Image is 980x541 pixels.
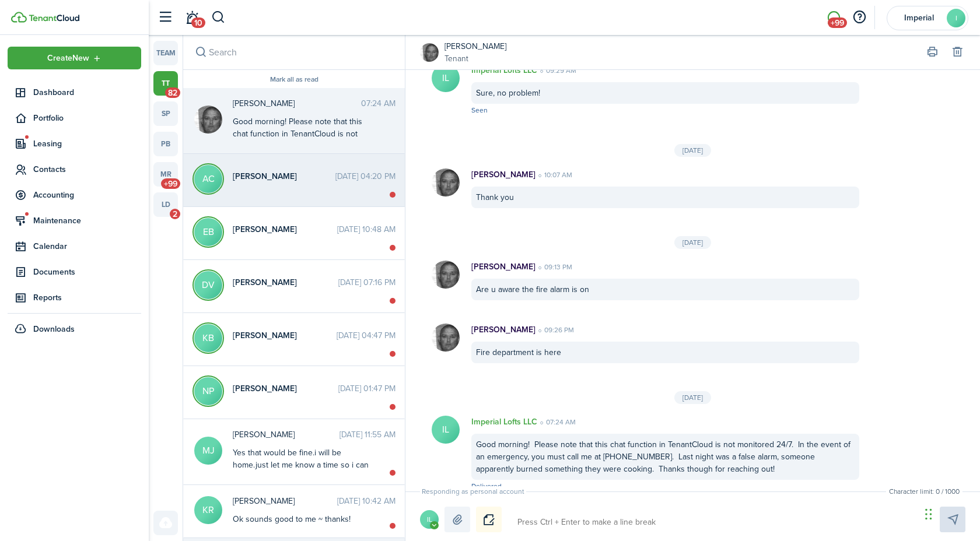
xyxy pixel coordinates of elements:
[181,3,203,33] a: Notifications
[33,266,141,278] span: Documents
[420,510,439,529] avatar-text: IL
[949,44,965,61] button: Delete
[537,417,576,427] time: 07:24 AM
[194,165,222,193] avatar-text: AC
[537,65,576,76] time: 09:29 AM
[922,485,980,541] iframe: Chat Widget
[233,115,379,213] div: Good morning! Please note that this chat function in TenantCloud is not monitored 24/7. In the ev...
[194,437,222,465] avatar-text: MJ
[432,416,460,444] avatar-text: IL
[29,15,79,22] img: TenantCloud
[471,416,537,428] p: Imperial Lofts LLC
[33,215,141,227] span: Maintenance
[33,86,141,99] span: Dashboard
[335,170,395,182] time: [DATE] 04:20 PM
[471,324,535,336] p: [PERSON_NAME]
[233,513,379,525] div: Ok sounds good to me ~ thanks!
[535,170,572,180] time: 10:07 AM
[33,240,141,252] span: Calendar
[471,481,502,491] span: Delivered
[432,261,460,289] img: Thomas Bullock
[471,434,859,480] div: Good morning! Please note that this chat function in TenantCloud is not monitored 24/7. In the ev...
[233,382,338,395] span: Nolan Pesola
[211,8,226,27] button: Search
[476,507,502,532] button: Notice
[161,178,180,189] span: +99
[338,382,395,395] time: [DATE] 01:47 PM
[535,325,574,335] time: 09:26 PM
[420,43,439,62] img: Thomas Bullock
[674,236,711,249] div: [DATE]
[471,82,859,104] div: Sure, no problem!
[886,486,963,497] small: Character limit: 0 / 1000
[444,52,506,65] a: Tenant
[153,192,178,217] a: ld
[192,44,209,61] button: Search
[849,8,869,27] button: Open resource center
[183,35,405,69] input: search
[233,276,338,289] span: Dshawn Volbrecht
[153,132,178,156] a: pb
[339,428,395,441] time: [DATE] 11:55 AM
[33,112,141,124] span: Portfolio
[674,144,711,157] div: [DATE]
[8,47,141,69] button: Open menu
[47,54,89,62] span: Create New
[471,168,535,181] p: [PERSON_NAME]
[233,447,379,483] div: Yes that would be fine.i will be home.just let me know a time so i can take the dogs out.thank you.
[432,64,460,92] avatar-text: IL
[33,138,141,150] span: Leasing
[471,64,537,76] p: Imperial Lofts LLC
[11,12,27,23] img: TenantCloud
[337,495,395,507] time: [DATE] 10:42 AM
[337,329,395,342] time: [DATE] 04:47 PM
[194,496,222,524] avatar-text: KR
[154,6,176,29] button: Open sidebar
[170,209,180,219] span: 2
[191,17,205,28] span: 10
[471,261,535,273] p: [PERSON_NAME]
[471,105,488,115] span: Seen
[338,276,395,289] time: [DATE] 07:16 PM
[153,162,178,187] a: mr
[947,9,965,27] avatar-text: I
[233,329,337,342] span: Kayla Brown
[33,291,141,304] span: Reports
[194,324,222,352] avatar-text: KB
[432,324,460,352] img: Thomas Bullock
[535,262,572,272] time: 09:13 PM
[432,168,460,196] img: Thomas Bullock
[361,97,395,110] time: 07:24 AM
[194,271,222,299] avatar-text: DV
[153,71,178,96] a: tt
[153,41,178,65] a: team
[194,218,222,246] avatar-text: EB
[471,187,859,208] div: Thank you
[165,87,180,98] span: 82
[444,40,506,52] a: [PERSON_NAME]
[471,342,859,363] div: Fire department is here
[270,76,318,84] button: Mark all as read
[895,14,942,22] span: Imperial
[420,510,444,532] button: Open menu
[925,497,932,532] div: Drag
[194,106,222,134] img: Thomas Bullock
[8,286,141,309] a: Reports
[33,189,141,201] span: Accounting
[337,223,395,236] time: [DATE] 10:48 AM
[33,323,75,335] span: Downloads
[924,44,940,61] button: Print
[8,81,141,104] a: Dashboard
[674,391,711,404] div: [DATE]
[233,428,339,441] span: Michael Jones
[194,377,222,405] avatar-text: NP
[471,279,859,300] div: Are u aware the fire alarm is on
[233,223,337,236] span: Ethan Barlow
[420,486,526,497] span: Responding as personal account
[33,163,141,175] span: Contacts
[233,97,361,110] span: Thomas Bullock
[233,495,337,507] span: Kelly Rose-Jones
